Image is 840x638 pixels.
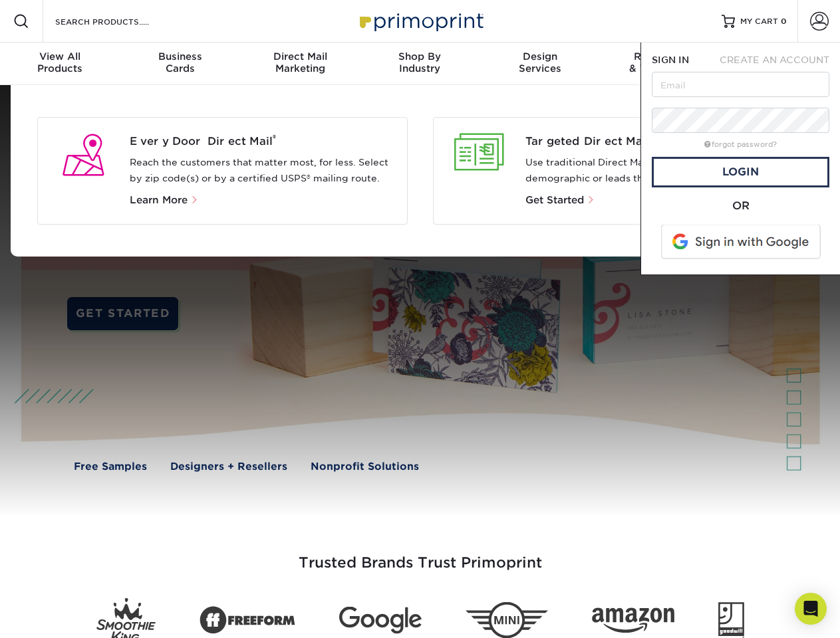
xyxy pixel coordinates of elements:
a: Shop ByIndustry [360,43,480,85]
div: & Templates [600,51,720,74]
span: CREATE AN ACCOUNT [720,54,829,65]
span: Direct Mail [240,51,360,62]
a: BusinessCards [120,43,239,85]
span: SIGN IN [652,54,689,65]
a: Login [652,157,829,187]
div: Services [480,51,600,74]
span: Shop By [360,51,480,62]
img: Primoprint [354,7,487,35]
div: OR [652,198,829,214]
a: DesignServices [480,43,600,85]
div: Marketing [240,51,360,74]
span: Design [480,51,600,62]
div: Open Intercom Messenger [795,593,827,625]
img: Goodwill [718,602,744,638]
span: Business [120,51,239,62]
input: SEARCH PRODUCTS..... [54,13,184,29]
img: Google [339,607,422,634]
span: MY CART [740,16,778,27]
span: Resources [600,51,720,62]
span: 0 [781,17,787,26]
a: Direct MailMarketing [240,43,360,85]
img: Amazon [592,608,674,633]
div: Cards [120,51,239,74]
a: Resources& Templates [600,43,720,85]
a: forgot password? [704,140,777,149]
input: Email [652,72,829,97]
div: Industry [360,51,480,74]
h3: Trusted Brands Trust Primoprint [31,522,809,587]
